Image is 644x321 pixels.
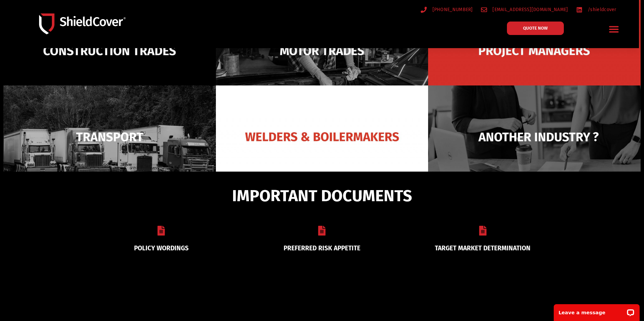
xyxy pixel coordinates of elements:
a: TARGET MARKET DETERMINATION [435,244,530,252]
iframe: LiveChat chat widget [549,300,644,321]
a: [PHONE_NUMBER] [421,5,473,14]
img: Shield-Cover-Underwriting-Australia-logo-full [39,13,126,35]
span: [EMAIL_ADDRESS][DOMAIN_NAME] [491,5,568,14]
span: IMPORTANT DOCUMENTS [232,189,412,202]
span: [PHONE_NUMBER] [431,5,473,14]
a: POLICY WORDINGS [134,244,189,252]
span: /shieldcover [586,5,616,14]
a: QUOTE NOW [507,22,564,35]
a: /shieldcover [576,5,616,14]
a: [EMAIL_ADDRESS][DOMAIN_NAME] [481,5,568,14]
span: QUOTE NOW [523,26,548,30]
a: PREFERRED RISK APPETITE [284,244,360,252]
div: Menu Toggle [606,21,622,37]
